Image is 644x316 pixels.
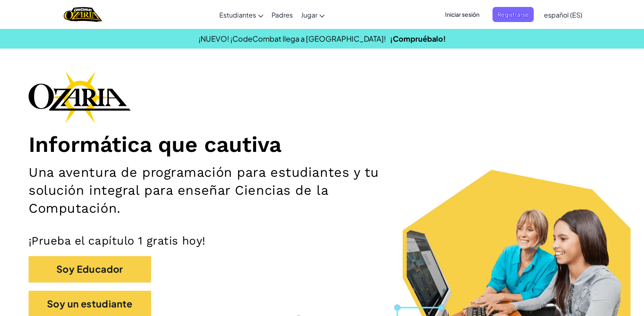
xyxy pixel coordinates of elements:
[29,256,151,283] button: Soy Educador
[267,4,297,26] a: Padres
[29,71,131,123] img: Logotipo de la marca Ozaria
[64,6,102,23] a: Logotipo de Ozaria by CodeCombat
[301,11,317,19] span: Jugar
[390,34,446,43] a: ¡Compruébalo!
[544,11,582,19] span: español (ES)
[297,4,329,26] a: Jugar
[29,131,615,158] h1: Informática que cautiva
[29,234,615,248] p: ¡Prueba el capítulo 1 gratis hoy!
[29,164,422,218] h2: Una aventura de programación para estudiantes y tu solución integral para enseñar Ciencias de la ...
[198,34,386,43] span: ¡NUEVO! ¡CodeCombat llega a [GEOGRAPHIC_DATA]!
[215,4,267,26] a: Estudiantes
[492,7,534,22] button: Registrarse
[64,6,102,23] img: Hogar
[540,4,586,26] a: español (ES)
[440,7,484,22] button: Iniciar sesión
[219,11,256,19] span: Estudiantes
